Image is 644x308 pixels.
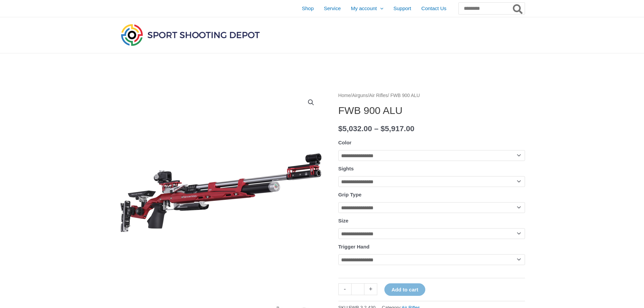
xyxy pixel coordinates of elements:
a: View full-screen image gallery [305,96,317,109]
span: $ [381,124,385,133]
bdi: 5,032.00 [338,124,372,133]
bdi: 5,917.00 [381,124,414,133]
a: + [364,283,377,295]
img: Sport Shooting Depot [119,22,261,47]
label: Trigger Hand [338,244,370,250]
a: Airguns [352,93,368,98]
span: $ [338,124,343,133]
label: Grip Type [338,192,362,197]
label: Sights [338,166,354,171]
label: Size [338,218,349,223]
span: – [374,124,379,133]
a: Air Rifles [369,93,388,98]
button: Add to cart [384,283,425,296]
nav: Breadcrumb [338,91,525,100]
h1: FWB 900 ALU [338,104,525,117]
label: Color [338,140,352,145]
input: Product quantity [351,283,364,295]
a: - [338,283,351,295]
button: Search [511,3,525,14]
a: Home [338,93,351,98]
